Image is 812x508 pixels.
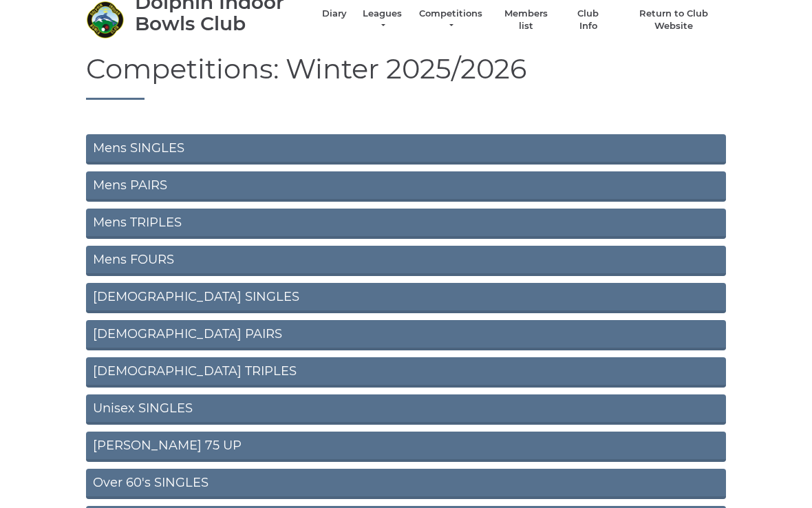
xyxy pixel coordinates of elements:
[86,54,726,100] h1: Competitions: Winter 2025/2026
[86,469,726,500] a: Over 60's SINGLES
[86,1,124,39] img: Dolphin Indoor Bowls Club
[86,321,726,351] a: [DEMOGRAPHIC_DATA] PAIRS
[322,8,347,21] a: Diary
[86,246,726,277] a: Mens FOURS
[86,358,726,388] a: [DEMOGRAPHIC_DATA] TRIPLES
[86,284,726,314] a: [DEMOGRAPHIC_DATA] SINGLES
[86,395,726,425] a: Unisex SINGLES
[568,8,608,33] a: Club Info
[418,8,484,33] a: Competitions
[86,432,726,463] a: [PERSON_NAME] 75 UP
[86,209,726,240] a: Mens TRIPLES
[497,8,554,33] a: Members list
[86,172,726,202] a: Mens PAIRS
[622,8,726,33] a: Return to Club Website
[86,135,726,165] a: Mens SINGLES
[361,8,404,33] a: Leagues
